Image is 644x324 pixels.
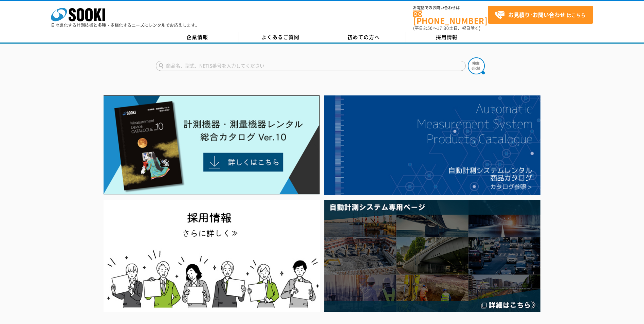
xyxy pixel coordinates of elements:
span: (平日 ～ 土日、祝日除く) [413,25,480,31]
img: Catalog Ver10 [104,95,320,195]
span: 8:50 [423,25,433,31]
p: 日々進化する計測技術と多種・多様化するニーズにレンタルでお応えします。 [51,23,200,27]
span: 初めての方へ [347,33,380,41]
span: お電話でのお問い合わせは [413,6,488,10]
span: はこちら [495,10,586,20]
a: お見積り･お問い合わせはこちら [488,6,593,24]
img: 自動計測システム専用ページ [324,200,540,312]
a: 企業情報 [156,32,239,42]
img: 自動計測システムカタログ [324,95,540,195]
img: btn_search.png [468,57,485,74]
a: 採用情報 [405,32,489,42]
input: 商品名、型式、NETIS番号を入力してください [156,61,466,71]
a: [PHONE_NUMBER] [413,11,488,24]
a: よくあるご質問 [239,32,322,42]
span: 17:30 [437,25,449,31]
a: 初めての方へ [322,32,405,42]
strong: お見積り･お問い合わせ [508,11,565,19]
img: SOOKI recruit [104,200,320,312]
